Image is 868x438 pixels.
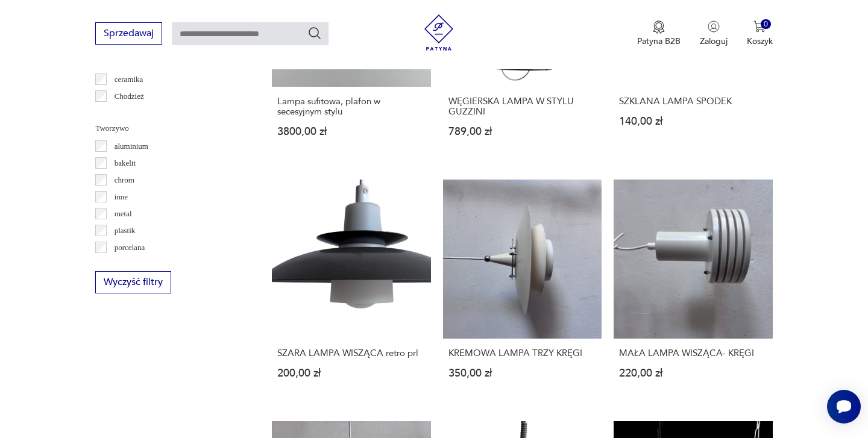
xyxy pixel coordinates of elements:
p: chrom [115,174,134,187]
p: Ćmielów [115,107,143,120]
img: Patyna - sklep z meblami i dekoracjami vintage [421,14,457,51]
p: aluminium [115,140,148,153]
iframe: Smartsupp widget button [827,390,861,424]
p: bakelit [115,157,136,170]
p: plastik [115,224,136,237]
p: 3800,00 zł [277,127,425,137]
img: Ikonka użytkownika [708,20,720,33]
p: inne [115,190,128,204]
p: Tworzywo [95,122,243,135]
p: Zaloguj [700,36,728,47]
button: Patyna B2B [637,20,681,47]
h3: SZARA LAMPA WISZĄCA retro prl [277,348,425,358]
a: Sprzedawaj [95,30,162,39]
div: 0 [761,19,771,30]
p: Koszyk [747,36,773,47]
p: 140,00 zł [619,116,767,127]
a: SZARA LAMPA WISZĄCA retro prlSZARA LAMPA WISZĄCA retro prl200,00 zł [272,180,430,401]
p: Patyna B2B [637,36,681,47]
button: Wyczyść filtry [95,271,171,293]
img: Ikona koszyka [753,20,766,33]
p: Chodzież [115,90,144,103]
h3: WĘGIERSKA LAMPA W STYLU GUZZINI [448,96,596,117]
button: Sprzedawaj [95,22,162,45]
button: Zaloguj [700,20,728,47]
button: 0Koszyk [747,20,773,47]
p: 220,00 zł [619,368,767,378]
h3: SZKLANA LAMPA SPODEK [619,96,767,107]
p: metal [115,207,132,221]
a: KREMOWA LAMPA TRZY KRĘGIKREMOWA LAMPA TRZY KRĘGI350,00 zł [443,180,602,401]
p: ceramika [115,73,143,86]
p: 789,00 zł [448,127,596,137]
p: 200,00 zł [277,368,425,378]
img: Ikona medalu [653,20,665,34]
h3: MAŁA LAMPA WISZĄCA- KRĘGI [619,348,767,358]
p: porcelit [115,258,139,271]
button: Szukaj [307,26,322,40]
p: porcelana [115,241,145,254]
h3: Lampa sufitowa, plafon w secesyjnym stylu [277,96,425,117]
a: Ikona medaluPatyna B2B [637,20,681,47]
h3: KREMOWA LAMPA TRZY KRĘGI [448,348,596,358]
p: 350,00 zł [448,368,596,378]
a: MAŁA LAMPA WISZĄCA- KRĘGIMAŁA LAMPA WISZĄCA- KRĘGI220,00 zł [614,180,772,401]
